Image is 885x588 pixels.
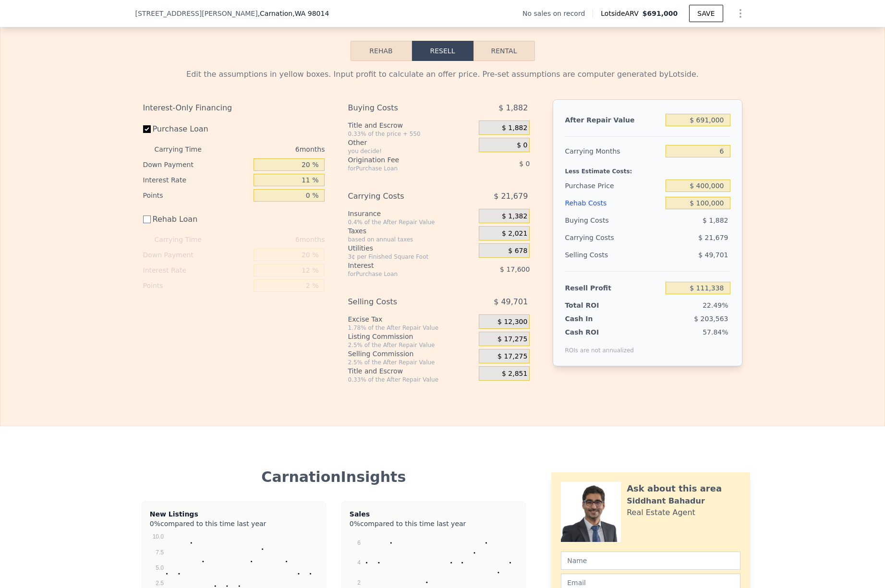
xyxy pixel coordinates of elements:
input: Name [561,552,740,570]
div: compared to this time last year [150,519,318,525]
span: $ 49,701 [698,251,728,259]
div: Total ROI [565,300,625,310]
input: Purchase Loan [143,125,151,133]
div: 6 months [221,142,325,157]
span: $ 1,882 [703,216,728,224]
span: $691,000 [643,10,678,17]
div: Buying Costs [565,212,662,229]
span: $ 0 [519,160,530,168]
div: 3¢ per Finished Square Foot [348,253,475,261]
span: , Carnation [258,9,329,18]
button: Rental [473,41,535,61]
span: $ 17,275 [497,352,527,361]
span: , WA 98014 [292,10,329,17]
div: Down Payment [143,157,250,172]
span: $ 2,851 [502,370,527,378]
div: Taxes [348,226,475,236]
text: 2 [357,579,361,586]
span: $ 21,679 [698,234,728,241]
div: Down Payment [143,247,250,263]
text: 6 [357,540,361,546]
div: No sales on record [522,9,593,18]
div: 0.33% of the price + 550 [348,130,475,138]
div: Selling Costs [565,246,662,264]
div: 0.4% of the After Repair Value [348,218,475,226]
span: $ 0 [517,141,527,150]
div: Buying Costs [348,99,455,117]
div: Carrying Costs [565,229,625,246]
div: Interest [348,261,455,270]
span: $ 1,382 [502,212,527,221]
div: Interest Rate [143,172,250,188]
div: Origination Fee [348,155,455,165]
span: 0% [350,520,360,528]
span: $ 49,701 [494,293,528,311]
div: Sales [350,509,518,519]
div: 2.5% of the After Repair Value [348,359,475,366]
div: Listing Commission [348,332,475,341]
div: 1.78% of the After Repair Value [348,324,475,332]
div: Less Estimate Costs: [565,160,730,177]
span: $ 17,275 [497,335,527,344]
div: Selling Costs [348,293,455,311]
div: Cash In [565,314,625,324]
span: 57.84% [703,328,728,336]
label: Purchase Loan [143,120,250,138]
div: 6 months [221,232,325,247]
div: New Listings [150,509,318,519]
span: $ 21,679 [494,188,528,205]
div: After Repair Value [565,111,662,129]
button: Resell [412,41,473,61]
div: Selling Commission [348,349,475,359]
span: 22.49% [703,301,728,309]
span: $ 2,021 [502,229,527,238]
text: 10.0 [152,533,164,540]
div: for Purchase Loan [348,270,455,278]
span: $ 17,600 [500,265,530,273]
text: 2.5 [156,580,164,587]
div: Carrying Time [155,142,217,157]
label: Rehab Loan [143,211,250,228]
span: 0% [150,520,160,528]
div: Points [143,278,250,293]
div: 2.5% of the After Repair Value [348,341,475,349]
button: Rehab [351,41,412,61]
div: Siddhant Bahadur [627,495,705,507]
div: ROIs are not annualized [565,337,634,354]
span: Lotside ARV [601,9,642,18]
div: Ask about this area [627,482,722,495]
div: Interest-Only Financing [143,99,325,117]
div: Carnation Insights [143,468,525,486]
span: [STREET_ADDRESS][PERSON_NAME] [135,9,258,18]
span: $ 1,882 [502,124,527,132]
div: Excise Tax [348,314,475,324]
span: $ 203,563 [694,315,728,323]
div: Purchase Price [565,177,662,194]
span: $ 12,300 [497,318,527,326]
div: Carrying Costs [348,188,455,205]
span: $ 1,882 [498,99,528,117]
div: based on annual taxes [348,236,475,243]
text: 7.5 [156,549,164,556]
div: Carrying Time [155,232,217,247]
div: Other [348,138,475,147]
div: Edit the assumptions in yellow boxes. Input profit to calculate an offer price. Pre-set assumptio... [143,69,742,80]
div: Points [143,188,250,203]
div: Real Estate Agent [627,507,695,518]
div: Resell Profit [565,279,662,297]
span: $ 678 [508,247,527,255]
text: 5.0 [156,564,164,571]
button: SAVE [689,5,723,22]
div: 0.33% of the After Repair Value [348,376,475,384]
div: Cash ROI [565,327,634,337]
input: Rehab Loan [143,216,151,223]
div: Insurance [348,209,475,218]
div: Title and Escrow [348,366,475,376]
div: compared to this time last year [350,519,518,525]
div: for Purchase Loan [348,165,455,172]
div: Interest Rate [143,263,250,278]
div: Utilities [348,243,475,253]
div: you decide! [348,147,475,155]
div: Rehab Costs [565,194,662,212]
div: Carrying Months [565,143,662,160]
